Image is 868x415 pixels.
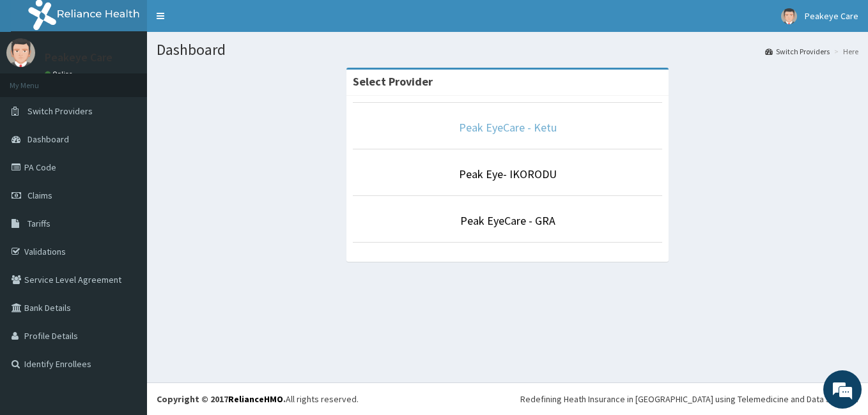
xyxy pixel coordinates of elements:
div: Redefining Heath Insurance in [GEOGRAPHIC_DATA] using Telemedicine and Data Science! [520,393,858,405]
a: Online [45,70,75,79]
img: User Image [781,8,797,24]
a: Switch Providers [765,46,830,57]
a: RelianceHMO [228,393,283,405]
a: Peak Eye- IKORODU [459,167,557,181]
a: Peak EyeCare - GRA [460,213,555,228]
strong: Select Provider [353,74,433,89]
h1: Dashboard [157,41,858,58]
span: Peakeye Care [805,10,858,22]
span: Claims [27,190,52,201]
span: Tariffs [27,218,50,229]
a: Peak EyeCare - Ketu [459,120,557,135]
img: User Image [6,38,35,67]
p: Peakeye Care [45,52,112,63]
span: Dashboard [27,133,69,145]
strong: Copyright © 2017 . [157,393,286,405]
span: Switch Providers [27,105,93,117]
li: Here [831,46,858,57]
footer: All rights reserved. [147,382,868,415]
